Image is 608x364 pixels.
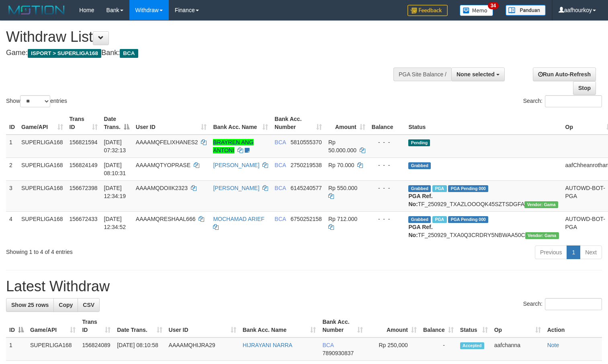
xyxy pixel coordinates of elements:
th: Amount: activate to sort column ascending [366,315,420,337]
span: BCA [322,342,334,348]
a: BRAYREN ANG ANTONI [213,139,253,153]
span: [DATE] 12:34:19 [104,185,126,199]
a: Next [580,245,602,259]
div: Showing 1 to 4 of 4 entries [6,245,247,256]
th: Bank Acc. Name: activate to sort column ascending [210,112,271,135]
input: Search: [545,298,602,310]
span: ISPORT > SUPERLIGA168 [28,49,101,58]
th: Amount: activate to sort column ascending [325,112,368,135]
span: Vendor URL: https://trx31.1velocity.biz [524,201,558,208]
span: Pending [408,139,430,146]
label: Show entries [6,95,67,107]
span: [DATE] 07:32:13 [104,139,126,153]
td: 3 [6,180,18,211]
td: 1 [6,135,18,158]
th: Bank Acc. Name: activate to sort column ascending [240,315,319,337]
th: Game/API: activate to sort column ascending [27,315,79,337]
th: Trans ID: activate to sort column ascending [66,112,101,135]
img: MOTION_logo.png [6,4,67,16]
th: User ID: activate to sort column ascending [133,112,210,135]
span: Copy 6750252158 to clipboard [291,216,322,222]
td: SUPERLIGA168 [18,135,66,158]
h4: Game: Bank: [6,49,397,57]
th: Game/API: activate to sort column ascending [18,112,66,135]
th: ID [6,112,18,135]
th: ID: activate to sort column descending [6,315,27,337]
a: MOCHAMAD ARIEF [213,216,264,222]
div: - - - [372,184,402,192]
th: User ID: activate to sort column ascending [166,315,240,337]
div: - - - [372,161,402,169]
span: [DATE] 08:10:31 [104,162,126,176]
span: Show 25 rows [11,302,49,308]
label: Search: [523,298,602,310]
td: AAAAMQHIJRA29 [166,337,240,361]
span: AAAAMQRESHAAL666 [136,216,196,222]
a: [PERSON_NAME] [213,185,259,191]
span: BCA [274,185,286,191]
th: Bank Acc. Number: activate to sort column ascending [271,112,325,135]
div: PGA Site Balance / [393,67,451,81]
td: 2 [6,157,18,180]
span: 156672398 [70,185,98,191]
span: Copy 7890930837 to clipboard [322,350,354,356]
span: BCA [120,49,138,58]
th: Op: activate to sort column ascending [491,315,544,337]
td: SUPERLIGA168 [27,337,79,361]
a: Run Auto-Refresh [533,67,596,81]
h1: Latest Withdraw [6,278,602,294]
span: Grabbed [408,216,431,223]
span: Copy 6145240577 to clipboard [291,185,322,191]
div: - - - [372,138,402,146]
td: Rp 250,000 [366,337,420,361]
span: Rp 712.000 [328,216,357,222]
span: Copy 5810555370 to clipboard [291,139,322,145]
img: panduan.png [506,5,546,16]
span: PGA Pending [448,185,488,192]
span: BCA [274,162,286,168]
span: AAAAMQDOIIK2323 [136,185,188,191]
span: Accepted [460,342,484,349]
h1: Withdraw List [6,29,397,45]
a: Copy [53,298,78,312]
th: Status: activate to sort column ascending [457,315,491,337]
th: Status [405,112,562,135]
th: Balance [368,112,405,135]
td: 4 [6,211,18,242]
b: PGA Ref. No: [408,193,432,207]
span: Grabbed [408,185,431,192]
span: Rp 50.000.000 [328,139,356,153]
span: Vendor URL: https://trx31.1velocity.biz [525,232,559,239]
td: 156824089 [79,337,114,361]
a: Stop [573,81,596,95]
span: Copy 2750219538 to clipboard [291,162,322,168]
span: 34 [488,2,499,9]
span: CSV [83,302,94,308]
th: Action [544,315,602,337]
span: PGA Pending [448,216,488,223]
label: Search: [523,95,602,107]
td: [DATE] 08:10:58 [114,337,165,361]
th: Trans ID: activate to sort column ascending [79,315,114,337]
th: Bank Acc. Number: activate to sort column ascending [319,315,366,337]
input: Search: [545,95,602,107]
td: aafchanna [491,337,544,361]
img: Button%20Memo.svg [460,5,493,16]
span: 156821594 [70,139,98,145]
span: AAAAMQTYOPRASE [136,162,190,168]
span: AAAAMQFELIXHANES2 [136,139,198,145]
a: Show 25 rows [6,298,54,312]
span: None selected [457,71,495,78]
img: Feedback.jpg [407,5,448,16]
b: PGA Ref. No: [408,224,432,238]
span: 156824149 [70,162,98,168]
td: SUPERLIGA168 [18,211,66,242]
span: Rp 70.000 [328,162,354,168]
td: TF_250929_TXAZLOOOQK45SZTSDGFA [405,180,562,211]
span: BCA [274,139,286,145]
span: 156672433 [70,216,98,222]
button: None selected [451,67,505,81]
span: Marked by aafsoycanthlai [432,185,446,192]
th: Date Trans.: activate to sort column descending [101,112,133,135]
a: [PERSON_NAME] [213,162,259,168]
